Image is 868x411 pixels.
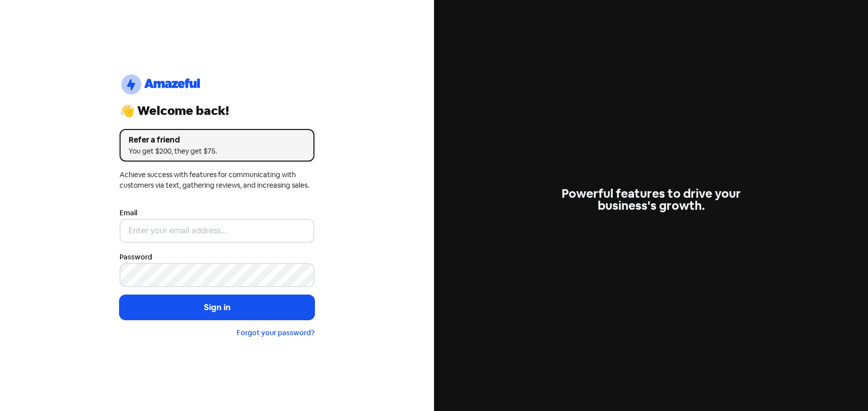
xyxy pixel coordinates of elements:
a: Forgot your password? [237,328,314,337]
div: 👋 Welcome back! [120,105,314,117]
label: Password [120,252,152,262]
div: Refer a friend [129,134,305,146]
div: Achieve success with features for communicating with customers via text, gathering reviews, and i... [120,170,314,191]
input: Enter your email address... [120,219,314,243]
div: Powerful features to drive your business's growth. [554,188,748,212]
label: Email [120,208,137,218]
div: You get $200, they get $75. [129,146,305,157]
button: Sign in [120,295,314,320]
